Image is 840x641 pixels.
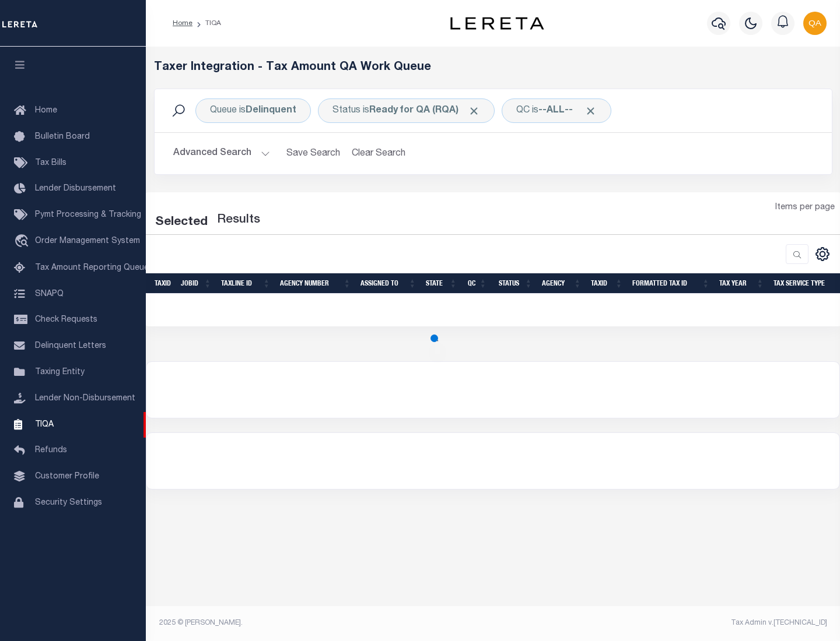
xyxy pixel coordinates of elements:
[450,17,544,30] img: logo-dark.svg
[35,473,99,481] span: Customer Profile
[35,185,116,193] span: Lender Disbursement
[586,273,628,294] th: TaxID
[318,98,495,123] div: Click to Edit
[35,290,64,298] span: SNAPQ
[35,159,66,167] span: Tax Bills
[246,106,296,115] b: Delinquent
[150,273,176,294] th: TaxID
[538,106,573,115] b: --ALL--
[356,273,421,294] th: Assigned To
[35,368,85,376] span: Taxing Entity
[803,12,827,35] img: svg+xml;base64,PHN2ZyB4bWxucz0iaHR0cDovL3d3dy53My5vcmcvMjAwMC9zdmciIHBvaW50ZXItZXZlbnRzPSJub25lIi...
[628,273,715,294] th: Formatted Tax ID
[216,273,275,294] th: TaxLine ID
[150,618,494,628] div: 2025 © [PERSON_NAME].
[35,420,54,428] span: TIQA
[462,273,492,294] th: QC
[275,273,356,294] th: Agency Number
[502,98,611,123] div: Click to Edit
[492,273,537,294] th: Status
[154,61,832,75] h5: Taxer Integration - Tax Amount QA Work Queue
[35,395,135,403] span: Lender Non-Disbursement
[35,107,57,115] span: Home
[155,213,208,232] div: Selected
[173,20,192,27] a: Home
[176,273,216,294] th: JobID
[502,618,827,628] div: Tax Admin v.[TECHNICAL_ID]
[35,446,67,455] span: Refunds
[217,211,260,230] label: Results
[192,18,221,29] li: TIQA
[421,273,462,294] th: State
[35,237,140,245] span: Order Management System
[369,106,480,115] b: Ready for QA (RQA)
[195,98,311,123] div: Click to Edit
[35,133,90,141] span: Bulletin Board
[35,316,97,324] span: Check Requests
[715,273,769,294] th: Tax Year
[584,105,597,117] span: Click to Remove
[35,342,106,350] span: Delinquent Letters
[775,202,835,214] span: Items per page
[14,234,33,249] i: travel_explore
[537,273,586,294] th: Agency
[35,264,149,272] span: Tax Amount Reporting Queue
[35,499,102,507] span: Security Settings
[347,142,411,165] button: Clear Search
[173,142,270,165] button: Advanced Search
[468,105,480,117] span: Click to Remove
[279,142,347,165] button: Save Search
[35,211,141,219] span: Pymt Processing & Tracking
